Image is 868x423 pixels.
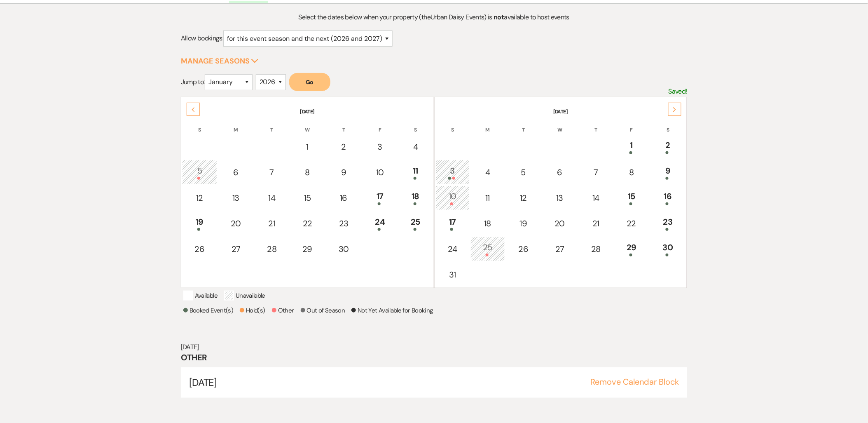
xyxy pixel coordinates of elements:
th: T [255,116,289,134]
button: Remove Calendar Block [590,378,679,386]
th: M [470,116,505,134]
div: 8 [295,166,321,179]
div: 22 [295,217,321,230]
div: 12 [187,192,213,204]
th: S [650,116,686,134]
th: [DATE] [182,98,433,115]
strong: not [494,13,504,21]
div: 13 [222,192,249,204]
p: Unavailable [224,291,265,301]
div: 28 [259,243,284,255]
div: 21 [583,217,609,230]
div: 13 [546,192,573,204]
th: T [326,116,362,134]
div: 24 [367,216,393,231]
button: Manage Seasons [181,57,259,65]
th: T [506,116,541,134]
div: 2 [655,139,681,154]
div: 1 [618,139,645,154]
div: 30 [655,241,681,256]
div: 3 [440,164,466,180]
div: 7 [583,166,609,179]
div: 14 [583,192,609,204]
div: 29 [618,241,645,256]
div: 8 [618,166,645,179]
p: Saved! [669,86,687,97]
div: 12 [510,192,537,204]
div: 22 [618,217,645,230]
th: F [614,116,649,134]
div: 4 [475,166,501,179]
div: 19 [510,217,537,230]
th: W [542,116,578,134]
th: S [435,116,470,134]
div: 16 [655,190,681,205]
div: 28 [583,243,609,255]
div: 19 [187,216,213,231]
div: 16 [330,192,357,204]
span: Allow bookings: [181,34,223,43]
p: Out of Season [301,305,345,315]
div: 24 [440,243,466,255]
div: 7 [259,166,284,179]
div: 9 [655,164,681,180]
th: F [363,116,398,134]
div: 3 [367,141,393,153]
div: 6 [546,166,573,179]
span: Jump to: [181,78,205,86]
div: 11 [475,192,501,204]
div: 18 [475,217,501,230]
th: S [398,116,433,134]
div: 1 [295,141,321,153]
div: 4 [403,141,428,153]
div: 20 [222,217,249,230]
div: 23 [330,217,357,230]
h3: Other [181,352,687,363]
div: 31 [440,268,466,281]
p: Hold(s) [240,305,265,315]
div: 27 [222,243,249,255]
div: 29 [295,243,321,255]
div: 25 [403,216,428,231]
div: 11 [403,164,428,180]
div: 6 [222,166,249,179]
div: 15 [295,192,321,204]
th: M [218,116,254,134]
span: [DATE] [189,376,217,389]
div: 5 [510,166,537,179]
div: 30 [330,243,357,255]
div: 25 [475,241,501,256]
p: Other [272,305,294,315]
th: S [182,116,217,134]
th: [DATE] [435,98,686,115]
p: Booked Event(s) [183,305,233,315]
div: 21 [259,217,284,230]
div: 26 [187,243,213,255]
div: 23 [655,216,681,231]
div: 10 [367,166,393,179]
p: Available [183,291,218,301]
th: W [290,116,325,134]
p: Not Yet Available for Booking [351,305,433,315]
div: 2 [330,141,357,153]
div: 9 [330,166,357,179]
div: 20 [546,217,573,230]
p: Select the dates below when your property (the Urban Daisy Events ) is available to host events [244,12,624,23]
div: 5 [187,164,213,180]
h6: [DATE] [181,343,687,352]
th: T [579,116,613,134]
div: 17 [367,190,393,205]
div: 15 [618,190,645,205]
div: 18 [403,190,428,205]
div: 17 [440,216,466,231]
div: 27 [546,243,573,255]
div: 14 [259,192,284,204]
button: Go [289,73,330,91]
div: 10 [440,190,466,205]
div: 26 [510,243,537,255]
